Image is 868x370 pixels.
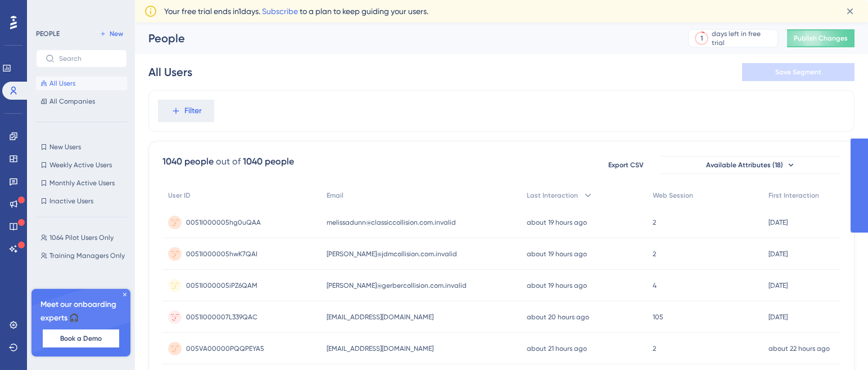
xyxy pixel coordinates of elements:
span: [PERSON_NAME]@gerbercollision.com.invalid [327,281,467,290]
button: Inactive Users [36,194,127,208]
span: Inactive Users [49,197,93,206]
span: 4 [653,281,657,290]
button: New Users [36,140,127,154]
button: 1064 Pilot Users Only [36,231,134,244]
button: All Companies [36,95,127,108]
div: out of [216,155,241,168]
span: User ID [168,191,191,200]
time: about 20 hours ago [527,313,589,321]
span: New [110,29,123,38]
iframe: UserGuiding AI Assistant Launcher [821,326,855,359]
button: Monthly Active Users [36,176,127,190]
span: Publish Changes [794,34,848,43]
span: Weekly Active Users [49,161,112,170]
span: [EMAIL_ADDRESS][DOMAIN_NAME] [327,344,433,353]
span: 0051I000005hg0uQAA [186,218,261,227]
time: [DATE] [768,313,788,321]
button: Filter [158,100,214,122]
button: Save Segment [742,63,855,81]
time: about 21 hours ago [527,345,587,353]
time: [DATE] [768,282,788,289]
div: 1040 people [243,155,294,168]
span: [EMAIL_ADDRESS][DOMAIN_NAME] [327,313,433,322]
button: Book a Demo [43,329,119,347]
span: [PERSON_NAME]@jdmcollision.com.invalid [327,249,457,258]
div: 1040 people [162,155,214,168]
span: 105 [653,313,663,322]
span: Training Managers Only [49,251,125,260]
span: First Interaction [768,191,819,200]
span: New Users [49,142,81,151]
div: All Users [148,64,192,80]
span: 0051I000005iPZ6QAM [186,281,257,290]
div: 1 [700,34,703,43]
span: 0051I000007L339QAC [186,313,257,322]
span: 1064 Pilot Users Only [49,233,114,242]
time: about 19 hours ago [527,250,587,258]
span: 0051I000005hwK7QAI [186,249,257,258]
button: Export CSV [598,156,654,174]
time: about 19 hours ago [527,282,587,289]
a: Subscribe [262,7,298,16]
span: Monthly Active Users [49,179,115,188]
button: Weekly Active Users [36,158,127,172]
span: 2 [653,344,656,353]
span: Filter [184,104,202,118]
span: melissadunn@classiccollision.com.invalid [327,218,456,227]
span: Email [327,191,343,200]
button: Available Attributes (18) [661,156,840,174]
input: Search [59,55,117,63]
span: Book a Demo [60,334,102,343]
span: Meet our onboarding experts 🎧 [40,298,121,325]
button: Publish Changes [787,29,855,47]
div: People [148,30,660,46]
time: [DATE] [768,250,788,258]
span: All Users [49,79,75,88]
span: Your free trial ends in 1 days. to a plan to keep guiding your users. [164,5,428,18]
button: Training Managers Only [36,249,134,262]
span: Web Session [653,191,693,200]
div: PEOPLE [36,29,60,38]
span: Last Interaction [527,191,578,200]
div: days left in free trial [712,29,774,47]
button: New [96,27,127,41]
span: Save Segment [775,68,821,77]
time: about 19 hours ago [527,219,587,226]
time: about 22 hours ago [768,345,830,353]
button: All Users [36,77,127,90]
span: 2 [653,218,656,227]
span: Available Attributes (18) [706,161,783,170]
span: 2 [653,249,656,258]
span: 005VA00000PQQPEYA5 [186,344,264,353]
time: [DATE] [768,219,788,226]
span: Export CSV [608,161,644,170]
span: All Companies [49,97,95,106]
